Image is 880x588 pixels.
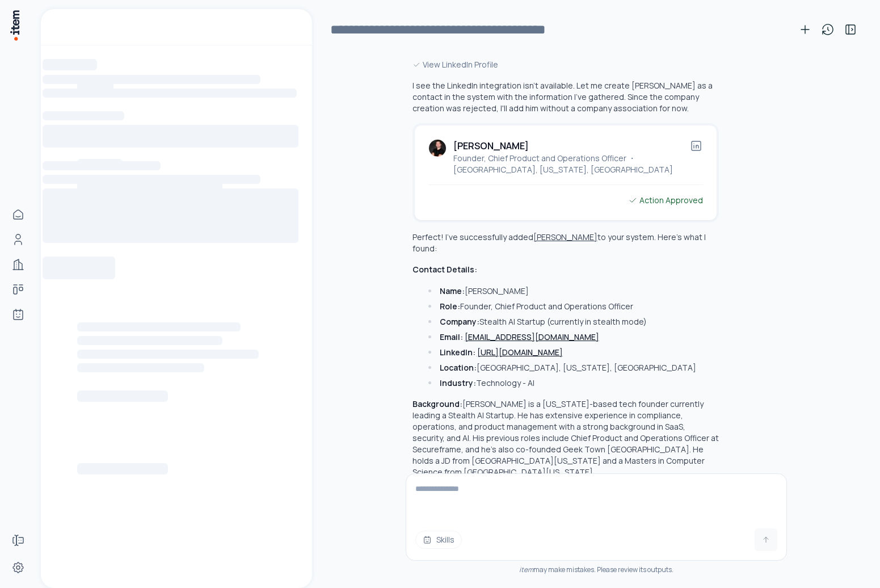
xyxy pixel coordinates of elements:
button: New conversation [794,18,816,41]
button: View history [816,18,839,41]
i: item [519,565,533,574]
h2: [PERSON_NAME] [453,139,529,153]
strong: Role: [440,301,460,312]
a: Forms [7,529,30,552]
li: Founder, Chief Product and Operations Officer [425,301,718,312]
strong: Email: [440,331,463,342]
a: Settings [7,556,30,579]
a: Home [7,203,30,226]
strong: Location: [440,362,477,373]
strong: Company: [440,316,479,327]
button: [PERSON_NAME] [533,232,597,243]
img: Christopher Sesi [428,139,447,157]
strong: Background: [412,398,462,409]
li: Stealth AI Startup (currently in stealth mode) [425,316,718,327]
button: Skills [415,531,462,549]
strong: Contact Details: [412,264,477,275]
div: View LinkedIn Profile [412,58,719,71]
div: Action Approved [628,194,703,207]
p: I see the LinkedIn integration isn't available. Let me create [PERSON_NAME] as a contact in the s... [412,80,719,114]
li: [PERSON_NAME] [425,285,718,297]
div: may make mistakes. Please review its outputs. [406,565,787,574]
p: [PERSON_NAME] is a [US_STATE]-based tech founder currently leading a Stealth AI Startup. He has e... [412,398,719,478]
strong: Name: [440,285,465,296]
p: Perfect! I've successfully added to your system. Here's what I found: [412,232,706,254]
span: Skills [436,534,454,545]
strong: Industry: [440,377,476,388]
a: Contacts [7,228,30,251]
a: [URL][DOMAIN_NAME] [477,347,563,358]
a: deals [7,278,30,301]
a: Agents [7,303,30,326]
strong: LinkedIn: [440,347,475,358]
li: Technology - AI [425,377,718,389]
p: Founder, Chief Product and Operations Officer ・ [GEOGRAPHIC_DATA], [US_STATE], [GEOGRAPHIC_DATA] [453,153,689,175]
button: Toggle sidebar [839,18,862,41]
a: [EMAIL_ADDRESS][DOMAIN_NAME] [465,331,599,342]
a: Companies [7,253,30,276]
img: Item Brain Logo [9,9,20,41]
li: [GEOGRAPHIC_DATA], [US_STATE], [GEOGRAPHIC_DATA] [425,362,718,373]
